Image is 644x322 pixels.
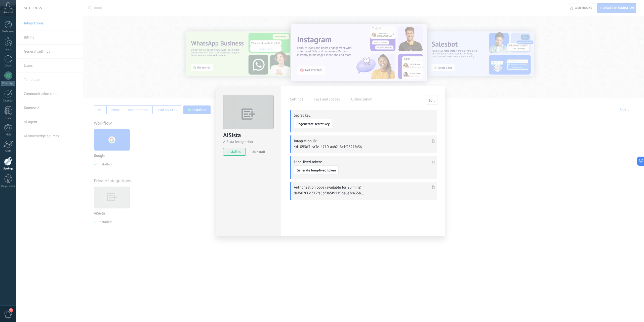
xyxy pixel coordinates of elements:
[430,187,436,191] span: Copy
[349,96,374,104] label: Authorization
[250,148,265,156] button: Uninstall
[1,167,16,170] div: Settings
[1,64,16,67] div: Chats
[294,145,364,149] p: 4d1095d3-ca3e-4710-aab2-3a4f2521fa36
[1,185,16,188] div: Help Center
[294,119,332,128] button: Regenerate secret key
[9,308,13,312] span: 1
[289,96,304,104] label: Settings
[1,117,16,120] div: Lists
[430,140,436,145] span: Copy
[294,191,364,196] p: def50200d312fe5bf0b5f9119be6e7c435b8536d8eed146cac63fc0ebdc818b8fc08bc84e7b6fbb2b9d4cb432942aadd4...
[297,122,330,126] span: Regenerate secret key
[1,133,16,136] div: Mail
[252,150,265,154] span: Uninstall
[4,11,13,14] span: Account
[430,161,436,165] span: Copy
[223,139,274,144] p: AiSista integration
[1,48,16,51] div: Leads
[426,95,437,105] button: Edit
[294,113,435,118] p: Secret key:
[294,139,435,144] p: Integration ID:
[223,131,274,139] div: AiSista
[223,148,246,156] span: installed
[312,96,341,104] label: Keys and scopes
[223,95,273,134] img: widget icon
[1,30,16,33] div: Dashboard
[1,150,16,153] div: Stats
[294,165,339,175] button: Generate long-lived token
[1,81,15,86] div: WhatsApp
[294,185,435,190] p: Authorization code (available for 20 mins)
[294,160,435,164] p: Long-lived token:
[1,99,16,102] div: Calendar
[429,98,435,102] span: Edit
[297,168,336,172] span: Generate long-lived token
